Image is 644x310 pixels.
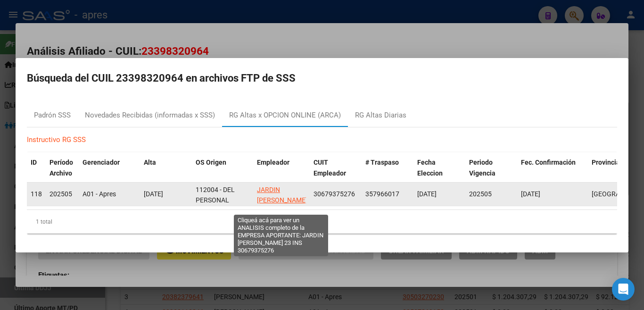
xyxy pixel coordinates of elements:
span: ID [31,159,37,166]
span: CUIT Empleador [314,159,346,177]
div: RG Altas x OPCION ONLINE (ARCA) [229,110,341,121]
datatable-header-cell: Alta [140,152,192,184]
span: Fec. Confirmación [521,159,576,166]
span: Provincia [592,159,620,166]
div: Padrón SSS [34,110,71,121]
div: 1 total [27,210,617,234]
h2: Búsqueda del CUIL 23398320964 en archivos FTP de SSS [27,69,617,87]
span: 202505 [50,190,72,198]
datatable-header-cell: ID [27,152,46,184]
span: [DATE] [417,190,437,198]
span: Alta [144,159,156,166]
div: Open Intercom Messenger [612,278,635,301]
datatable-header-cell: CUIT Empleador [310,152,362,184]
datatable-header-cell: Periodo Vigencia [465,152,517,184]
span: Período Archivo [50,159,73,177]
span: # Traspaso [365,159,399,166]
div: RG Altas Diarias [355,110,406,121]
datatable-header-cell: Gerenciador [79,152,140,184]
span: Gerenciador [83,159,120,166]
span: OS Origen [196,159,226,166]
datatable-header-cell: Provincia [588,152,640,184]
datatable-header-cell: Fec. Confirmación [517,152,588,184]
span: Empleador [257,159,289,166]
datatable-header-cell: OS Origen [192,152,253,184]
span: [DATE] [521,190,540,198]
span: 30679375276 [314,190,355,198]
span: Periodo Vigencia [469,159,495,177]
span: JARDIN [PERSON_NAME] 23 INS [257,186,307,215]
span: 112004 - DEL PERSONAL SUPERIOR MERCEDES BENZ ARGENTINA [196,186,247,236]
datatable-header-cell: Fecha Eleccion [413,152,465,184]
datatable-header-cell: Período Archivo [46,152,79,184]
span: Fecha Eleccion [417,159,443,177]
div: Novedades Recibidas (informadas x SSS) [85,110,215,121]
div: [DATE] [144,189,188,200]
datatable-header-cell: # Traspaso [362,152,413,184]
span: 357966017 [365,190,399,198]
datatable-header-cell: Empleador [253,152,310,184]
a: Instructivo RG SSS [27,135,86,144]
span: 1188 [31,190,46,198]
span: A01 - Apres [83,190,116,198]
span: 202505 [469,190,492,198]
